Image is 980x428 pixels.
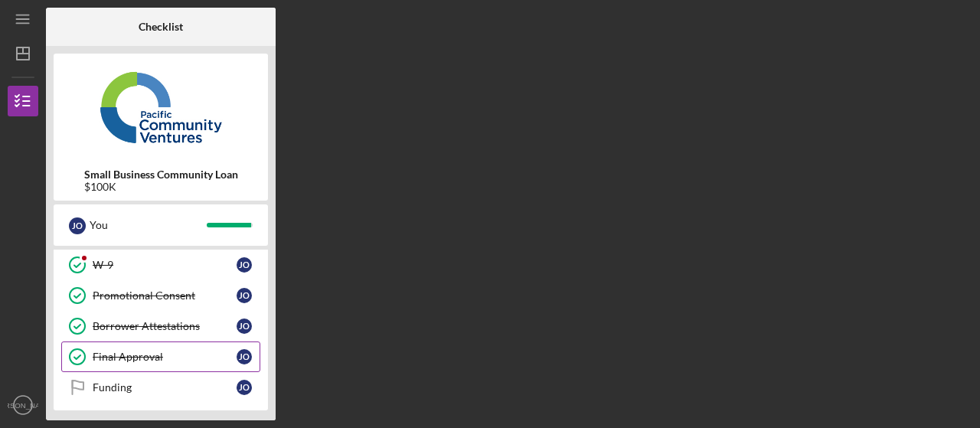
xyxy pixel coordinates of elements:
div: Borrower Attestations [93,320,237,332]
b: Small Business Community Loan [84,168,238,181]
img: Product logo [54,61,268,153]
div: J O [237,288,252,303]
div: J O [237,319,252,334]
div: J O [69,217,86,234]
b: Checklist [139,21,183,33]
div: J O [237,257,252,273]
div: $100K [84,181,238,193]
div: You [90,212,207,238]
div: J O [237,380,252,395]
div: Funding [93,381,237,394]
button: [PERSON_NAME] [8,390,38,420]
div: J O [237,349,252,364]
div: Final Approval [93,351,237,363]
a: Promotional ConsentJO [61,280,260,311]
div: W-9 [93,259,237,271]
a: Borrower AttestationsJO [61,311,260,341]
a: FundingJO [61,372,260,403]
a: Final ApprovalJO [61,341,260,372]
div: Promotional Consent [93,289,237,302]
a: W-9JO [61,250,260,280]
